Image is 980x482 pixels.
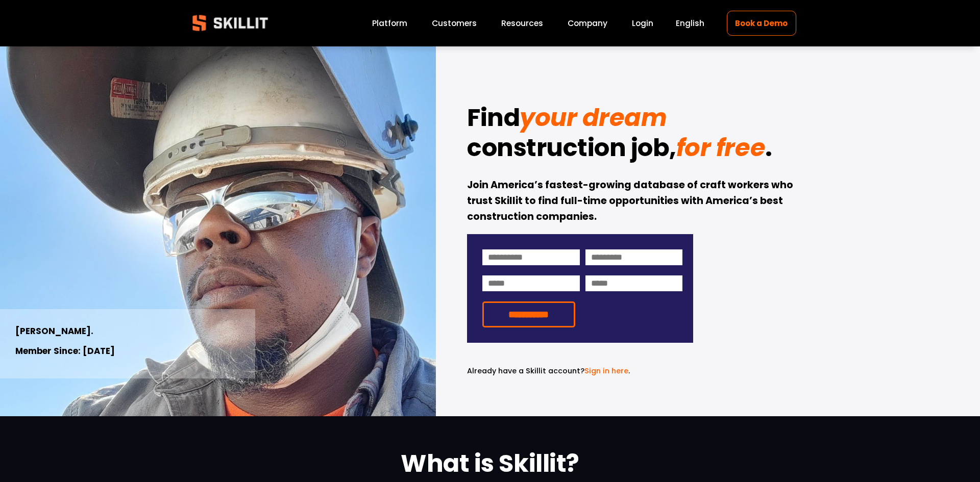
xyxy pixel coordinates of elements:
div: language picker [676,16,704,30]
strong: What is Skillit? [401,446,579,480]
a: folder dropdown [501,16,543,30]
img: Skillit [184,8,277,38]
strong: [PERSON_NAME]. [15,325,93,337]
p: . [467,365,693,377]
a: Company [568,16,607,30]
em: your dream [520,100,667,135]
span: English [676,17,704,29]
a: Sign in here [584,366,628,376]
strong: Find [467,100,520,135]
a: Login [632,16,653,30]
strong: construction job, [467,131,676,165]
span: Already have a Skillit account? [467,366,584,376]
a: Platform [372,16,407,30]
strong: Join America’s fastest-growing database of craft workers who trust Skillit to find full-time oppo... [467,178,795,223]
span: Resources [501,17,543,29]
a: Book a Demo [727,11,796,36]
em: for free [676,131,765,165]
strong: Member Since: [DATE] [15,345,115,357]
a: Customers [432,16,477,30]
strong: . [765,131,772,165]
